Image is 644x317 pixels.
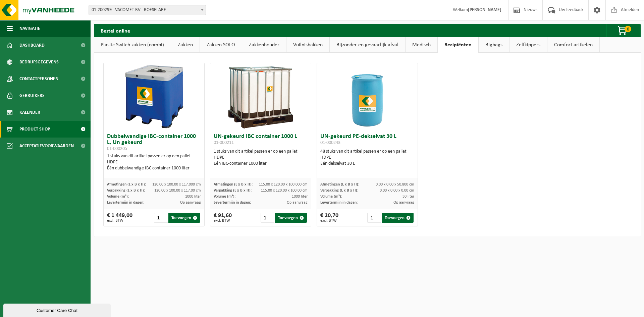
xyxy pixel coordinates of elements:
a: Zakken SOLO [200,37,242,53]
span: 0.00 x 0.00 x 0.00 cm [380,189,414,193]
a: Plastic Switch zakken (combi) [94,37,171,53]
button: Toevoegen [168,213,200,223]
span: Levertermijn in dagen: [320,201,358,205]
div: HDPE [320,155,414,161]
a: Zakkenhouder [242,37,286,53]
div: Één dubbelwandige IBC container 1000 liter [107,165,201,171]
span: Acceptatievoorwaarden [19,138,74,154]
span: 115.00 x 120.00 x 100.00 cm [261,189,308,193]
span: excl. BTW [214,219,232,223]
span: 120.00 x 100.00 x 117.00 cm [154,189,201,193]
h3: Dubbelwandige IBC-container 1000 L, Un gekeurd [107,134,201,152]
h3: UN-gekeurd IBC container 1000 L [214,134,308,147]
a: Comfort artikelen [547,37,599,53]
span: Navigatie [19,20,40,37]
span: 115.00 x 120.00 x 100.000 cm [259,182,308,187]
div: Één IBC-container 1000 liter [214,161,308,167]
div: 48 stuks van dit artikel passen er op een pallet [320,149,414,167]
span: 01-000243 [320,140,340,145]
div: HDPE [107,159,201,165]
span: 01-200299 - VACOMET BV - ROESELARE [89,5,206,15]
span: Dashboard [19,37,45,54]
span: 30 liter [402,195,414,199]
span: excl. BTW [107,219,132,223]
input: 1 [154,213,168,223]
span: Op aanvraag [180,201,201,205]
a: Bigbags [479,37,509,53]
h3: UN-gekeurd PE-dekselvat 30 L [320,134,414,147]
span: Afmetingen (L x B x H): [214,182,253,187]
button: Toevoegen [275,213,307,223]
span: 1000 liter [292,195,308,199]
a: Recipiënten [438,37,478,53]
span: Bedrijfsgegevens [19,54,59,70]
div: HDPE [214,155,308,161]
div: € 91,60 [214,213,232,223]
img: 01-000205 [120,63,187,130]
span: Product Shop [19,121,50,138]
img: 01-000243 [334,63,401,130]
span: 01-000211 [214,140,234,145]
span: Contactpersonen [19,70,58,87]
span: Verpakking (L x B x H): [214,189,252,193]
div: € 20,70 [320,213,338,223]
span: Afmetingen (L x B x H): [320,182,359,187]
img: 01-000211 [227,63,294,130]
iframe: chat widget [3,302,112,317]
span: 0.00 x 0.00 x 50.800 cm [376,182,414,187]
span: Levertermijn in dagen: [107,201,144,205]
span: 1000 liter [185,195,201,199]
span: Volume (m³): [214,195,235,199]
span: Kalender [19,104,40,121]
a: Bijzonder en gevaarlijk afval [330,37,405,53]
input: 1 [367,213,381,223]
span: 0 [625,26,631,32]
div: € 1 449,00 [107,213,132,223]
span: Verpakking (L x B x H): [320,189,358,193]
span: Gebruikers [19,87,45,104]
a: Zelfkippers [509,37,547,53]
span: Verpakking (L x B x H): [107,189,145,193]
span: excl. BTW [320,219,338,223]
h2: Bestel online [94,24,137,37]
a: Zakken [171,37,200,53]
span: 01-000205 [107,146,127,151]
a: Medisch [406,37,437,53]
div: 1 stuks van dit artikel passen er op een pallet [214,149,308,167]
button: Toevoegen [382,213,414,223]
span: Levertermijn in dagen: [214,201,251,205]
input: 1 [261,213,274,223]
span: 120.00 x 100.00 x 117.000 cm [152,182,201,187]
button: 0 [606,24,640,37]
span: Op aanvraag [393,201,414,205]
div: 1 stuks van dit artikel passen er op een pallet [107,153,201,171]
span: Volume (m³): [107,195,129,199]
span: Op aanvraag [287,201,308,205]
span: 01-200299 - VACOMET BV - ROESELARE [89,5,206,15]
span: Afmetingen (L x B x H): [107,182,146,187]
a: Vuilnisbakken [286,37,329,53]
span: Volume (m³): [320,195,342,199]
div: Één dekselvat 30 L [320,161,414,167]
strong: [PERSON_NAME] [468,7,501,12]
